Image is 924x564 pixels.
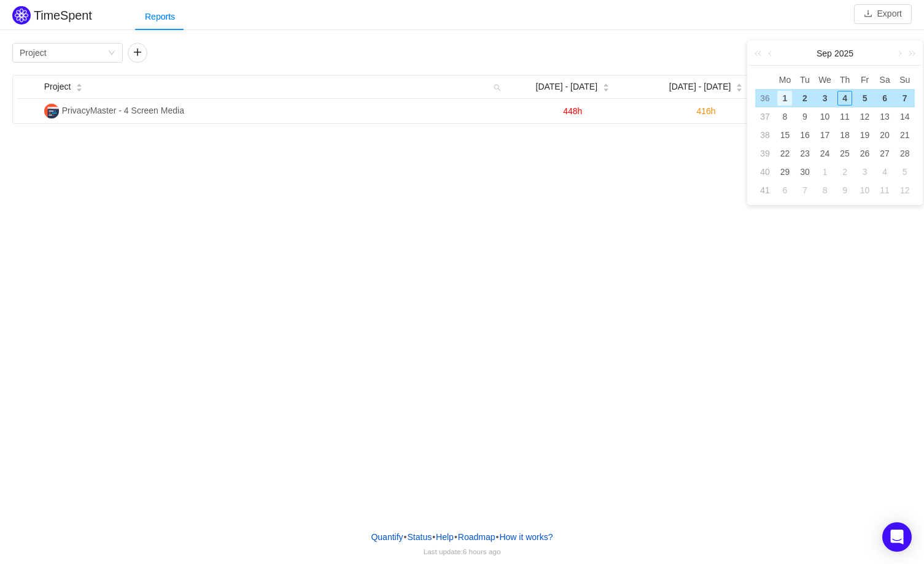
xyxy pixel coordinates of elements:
div: 5 [898,164,912,179]
td: October 7, 2025 [795,181,815,199]
div: 4 [837,91,852,106]
span: Su [895,74,915,85]
span: • [404,532,407,542]
td: October 10, 2025 [855,181,875,199]
td: October 9, 2025 [835,181,855,199]
div: 28 [898,146,912,161]
div: 14 [898,109,912,124]
div: 15 [777,128,792,142]
a: Quantify [370,528,403,546]
div: 6 [777,183,792,198]
td: October 6, 2025 [775,181,795,199]
span: Th [835,74,855,85]
span: Fr [855,74,875,85]
span: 448h [563,106,582,116]
div: 10 [858,183,872,198]
div: 27 [877,146,892,161]
div: 13 [877,109,892,124]
div: 1 [818,164,833,179]
div: 9 [837,183,852,198]
td: September 25, 2025 [835,144,855,163]
td: October 8, 2025 [815,181,835,199]
td: September 28, 2025 [895,144,915,163]
td: 36 [755,89,775,107]
th: Mon [775,71,795,89]
td: September 23, 2025 [795,144,815,163]
div: 20 [877,128,892,142]
td: September 6, 2025 [875,89,895,107]
div: 3 [818,91,833,106]
div: Reports [135,3,185,31]
td: September 21, 2025 [895,126,915,144]
span: PrivacyMaster - 4 Screen Media [62,106,184,115]
th: Sun [895,71,915,89]
td: September 14, 2025 [895,107,915,126]
td: 41 [755,181,775,199]
div: 9 [798,109,812,124]
button: icon: downloadExport [854,4,912,24]
button: icon: plus [128,43,147,63]
div: 7 [798,183,812,198]
span: Tu [795,74,815,85]
th: Fri [855,71,875,89]
span: [DATE] - [DATE] [536,80,598,93]
div: 17 [818,128,833,142]
td: September 30, 2025 [795,163,815,181]
div: 21 [898,128,912,142]
td: September 10, 2025 [815,107,835,126]
span: • [432,532,435,542]
div: 8 [777,109,792,124]
td: September 11, 2025 [835,107,855,126]
td: October 5, 2025 [895,163,915,181]
i: icon: down [108,49,115,58]
div: 10 [818,109,833,124]
td: September 3, 2025 [815,89,835,107]
a: Next month (PageDown) [893,41,904,66]
div: 29 [777,164,792,179]
td: September 2, 2025 [795,89,815,107]
td: September 26, 2025 [855,144,875,163]
td: 40 [755,163,775,181]
td: September 18, 2025 [835,126,855,144]
td: 37 [755,107,775,126]
div: 5 [858,91,872,106]
div: Sort [736,82,743,90]
a: 2025 [833,41,855,66]
a: Previous month (PageUp) [766,41,777,66]
div: 23 [798,146,812,161]
span: Sa [875,74,895,85]
div: 12 [858,109,872,124]
td: September 15, 2025 [775,126,795,144]
img: Quantify logo [12,6,31,25]
span: • [454,532,457,542]
div: 12 [898,183,912,198]
div: 18 [837,128,852,142]
a: Roadmap [457,528,496,546]
th: Tue [795,71,815,89]
td: October 11, 2025 [875,181,895,199]
th: Thu [835,71,855,89]
td: September 29, 2025 [775,163,795,181]
span: Project [44,80,71,93]
div: Open Intercom Messenger [882,522,912,552]
td: October 2, 2025 [835,163,855,181]
a: Status [406,528,432,546]
td: September 1, 2025 [775,89,795,107]
div: 7 [898,91,912,106]
div: 25 [837,146,852,161]
td: September 24, 2025 [815,144,835,163]
td: September 5, 2025 [855,89,875,107]
th: Sat [875,71,895,89]
div: 16 [798,128,812,142]
div: 4 [877,164,892,179]
i: icon: caret-up [736,82,743,86]
a: Help [435,528,454,546]
span: [DATE] - [DATE] [669,80,731,93]
button: How it works? [499,528,553,546]
div: 1 [777,91,792,106]
span: • [496,532,499,542]
td: October 12, 2025 [895,181,915,199]
div: 6 [877,91,892,106]
h2: TimeSpent [34,9,92,22]
div: 24 [818,146,833,161]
